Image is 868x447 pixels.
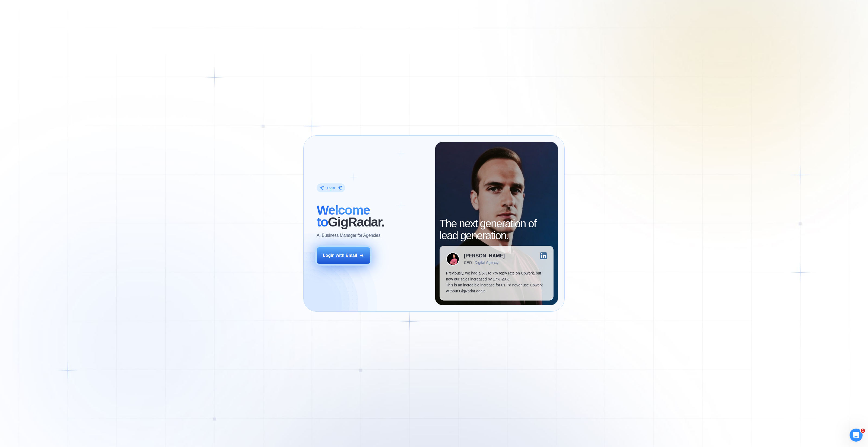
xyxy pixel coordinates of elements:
[861,429,865,433] span: 1
[464,260,472,265] div: CEO
[440,218,554,241] h2: The next generation of lead generation.
[317,232,380,238] p: AI Business Manager for Agencies
[446,270,547,294] p: Previously, we had a 5% to 7% reply rate on Upwork, but now our sales increased by 17%-20%. This ...
[317,203,370,229] span: Welcome to
[317,204,429,228] h2: ‍ GigRadar.
[464,253,505,258] div: [PERSON_NAME]
[475,260,498,265] div: Digital Agency
[850,429,863,442] iframe: Intercom live chat
[317,247,370,264] button: Login with Email
[327,186,335,190] div: Login
[323,253,357,258] div: Login with Email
